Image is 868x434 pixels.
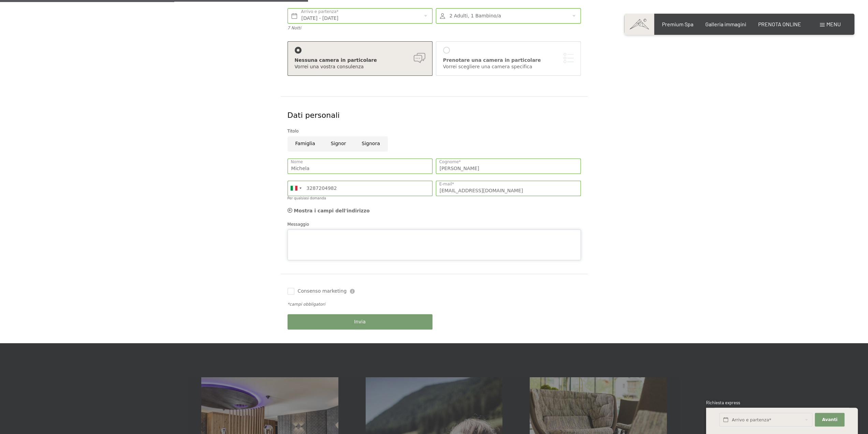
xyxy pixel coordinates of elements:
[706,400,740,405] span: Richiesta express
[443,57,574,64] div: Prenotare una camera in particolare
[288,181,304,196] div: Italy (Italia): +39
[294,208,370,213] span: Mostra i campi dell'indirizzo
[822,417,837,423] span: Avanti
[288,314,432,330] button: Invia
[815,413,844,427] button: Avanti
[288,196,326,200] label: Per qualsiasi domanda
[354,319,366,325] span: Invia
[295,57,425,64] div: Nessuna camera in particolare
[443,64,574,70] div: Vorrei scegliere una camera specifica
[288,25,432,31] div: 7 Notti
[705,21,746,27] a: Galleria immagini
[295,64,425,70] div: Vorrei una vostra consulenza
[288,181,432,196] input: 312 345 6789
[298,288,347,295] span: Consenso marketing
[758,21,801,27] a: PRENOTA ONLINE
[288,128,581,135] div: Titolo
[662,21,693,27] a: Premium Spa
[288,110,581,121] div: Dati personali
[826,21,841,27] span: Menu
[288,302,581,307] div: *campi obbligatori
